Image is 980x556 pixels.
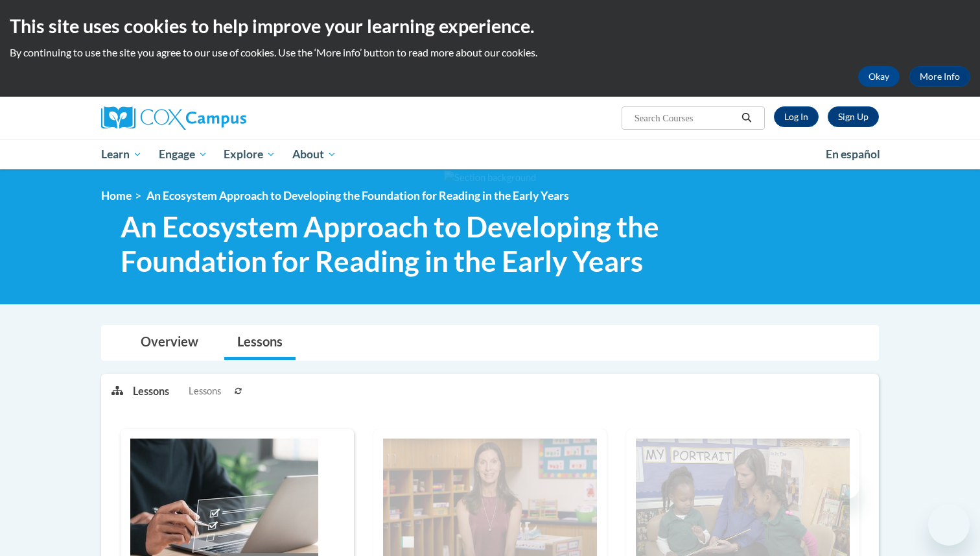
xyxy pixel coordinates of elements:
a: Learn [93,139,150,169]
a: Log In [774,106,819,127]
a: More Info [909,66,970,87]
div: Main menu [82,139,898,169]
a: Explore [215,139,284,169]
a: About [284,139,345,169]
a: Home [101,189,132,202]
iframe: Close message [834,473,859,499]
span: Lessons [189,384,221,398]
span: Engage [159,147,207,162]
p: By continuing to use the site you agree to our use of cookies. Use the ‘More info’ button to read... [10,45,970,60]
span: An Ecosystem Approach to Developing the Foundation for Reading in the Early Years [146,189,569,202]
img: Cox Campus [101,106,246,130]
a: Overview [128,326,211,360]
a: Cox Campus [101,106,347,130]
a: En español [817,141,889,168]
input: Search Courses [633,110,737,126]
p: Lessons [133,384,169,398]
button: Search [737,110,756,126]
span: Explore [224,147,275,162]
a: Engage [150,139,216,169]
span: En español [826,147,880,161]
a: Register [828,106,879,127]
h2: This site uses cookies to help improve your learning experience. [10,13,970,39]
a: Lessons [224,326,296,360]
img: Section background [444,171,536,185]
span: An Ecosystem Approach to Developing the Foundation for Reading in the Early Years [121,210,699,278]
button: Okay [858,66,900,87]
span: About [292,147,336,162]
iframe: Button to launch messaging window [928,504,970,546]
span: Learn [101,147,142,162]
